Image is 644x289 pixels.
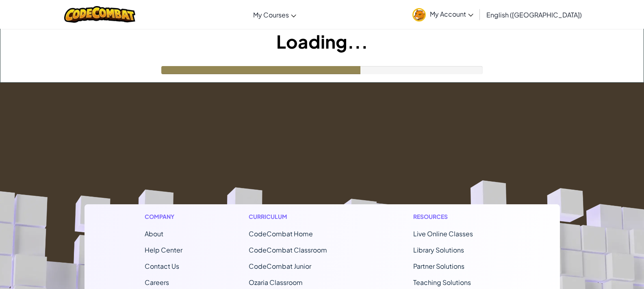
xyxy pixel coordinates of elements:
a: Live Online Classes [413,229,473,238]
span: My Account [430,10,473,18]
a: My Courses [249,4,300,26]
h1: Resources [413,212,500,221]
span: CodeCombat Home [249,229,313,238]
a: Teaching Solutions [413,278,471,287]
a: English ([GEOGRAPHIC_DATA]) [482,4,586,26]
a: Careers [145,278,169,287]
a: Partner Solutions [413,262,464,270]
a: About [145,229,163,238]
img: avatar [412,8,426,21]
a: CodeCombat Junior [249,262,311,270]
a: Library Solutions [413,246,464,254]
span: English ([GEOGRAPHIC_DATA]) [486,11,582,19]
img: CodeCombat logo [64,6,135,23]
a: CodeCombat Classroom [249,246,327,254]
a: My Account [408,2,477,27]
span: Contact Us [145,262,179,270]
a: Help Center [145,246,182,254]
h1: Loading... [0,29,644,54]
a: Ozaria Classroom [249,278,303,287]
h1: Company [145,212,182,221]
h1: Curriculum [249,212,347,221]
span: My Courses [253,11,289,19]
